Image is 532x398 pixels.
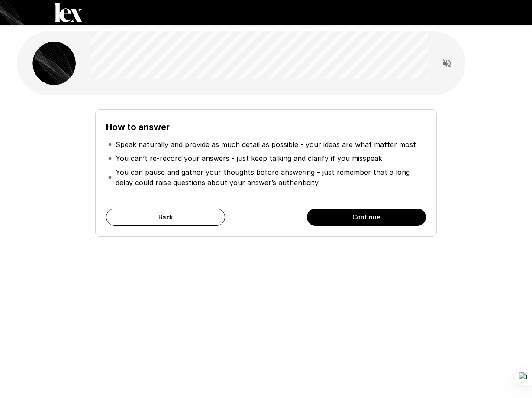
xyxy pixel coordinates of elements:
[438,55,455,72] button: Read questions aloud
[116,167,424,188] p: You can pause and gather your thoughts before answering – just remember that a long delay could r...
[32,42,76,85] img: lex_avatar2.png
[116,139,416,150] p: Speak naturally and provide as much detail as possible - your ideas are what matter most
[106,209,225,226] button: Back
[106,122,170,132] b: How to answer
[116,153,382,163] p: You can’t re-record your answers - just keep talking and clarify if you misspeak
[307,209,426,226] button: Continue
